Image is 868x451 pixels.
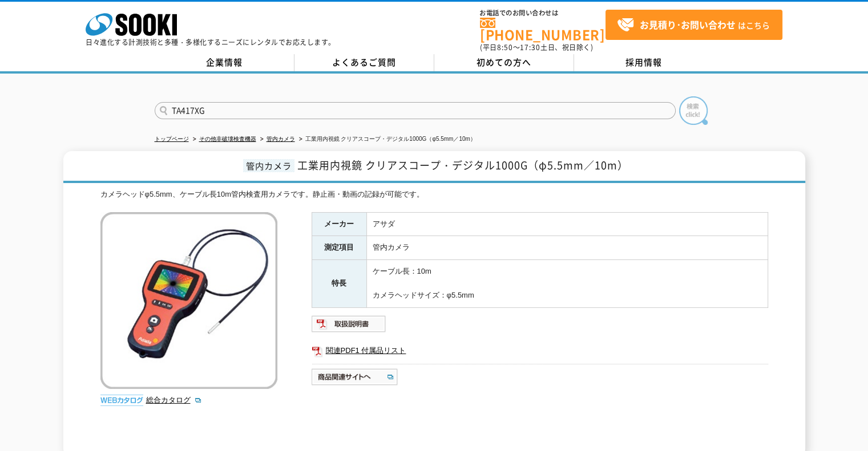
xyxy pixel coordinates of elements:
[267,136,295,142] a: 管内カメラ
[243,159,294,172] span: 管内カメラ
[312,343,768,358] a: 関連PDF1 付属品リスト
[312,236,366,260] th: 測定項目
[294,54,434,71] a: よくあるご質問
[312,315,386,333] img: 取扱説明書
[366,260,768,307] td: ケーブル長：10m カメラヘッドサイズ：φ5.5mm
[480,42,593,52] span: (平日 ～ 土日、祝日除く)
[574,54,714,71] a: 採用情報
[100,395,143,406] img: webカタログ
[605,10,782,40] a: お見積り･お問い合わせはこちら
[497,42,513,52] span: 8:50
[366,236,768,260] td: 管内カメラ
[679,96,708,125] img: btn_search.png
[312,368,399,386] img: 商品関連サイトへ
[155,102,676,119] input: 商品名、型式、NETIS番号を入力してください
[155,136,189,142] a: トップページ
[366,212,768,236] td: アサダ
[155,54,294,71] a: 企業情報
[312,260,366,307] th: 特長
[480,10,605,17] span: お電話でのお問い合わせは
[297,157,628,173] span: 工業用内視鏡 クリアスコープ・デジタル1000G（φ5.5mm／10m）
[640,18,736,31] strong: お見積り･お問い合わせ
[297,133,476,145] li: 工業用内視鏡 クリアスコープ・デジタル1000G（φ5.5mm／10m）
[199,136,256,142] a: その他非破壊検査機器
[100,212,277,389] img: 工業用内視鏡 クリアスコープ・デジタル1000G（φ5.5mm／10m）
[480,18,605,41] a: [PHONE_NUMBER]
[312,212,366,236] th: メーカー
[477,56,531,68] span: 初めての方へ
[146,396,202,404] a: 総合カタログ
[617,17,770,34] span: はこちら
[100,189,768,201] div: カメラヘッドφ5.5mm、ケーブル長10m管内検査用カメラです。静止画・動画の記録が可能です。
[312,322,386,331] a: 取扱説明書
[434,54,574,71] a: 初めての方へ
[86,39,336,46] p: 日々進化する計測技術と多種・多様化するニーズにレンタルでお応えします。
[520,42,540,52] span: 17:30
